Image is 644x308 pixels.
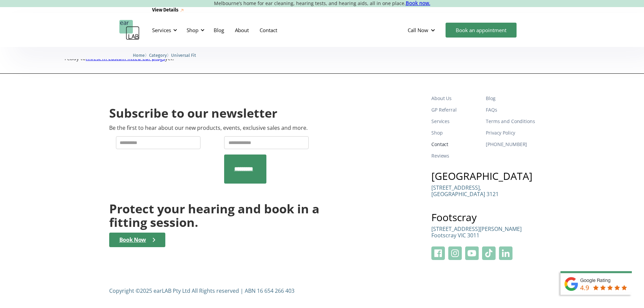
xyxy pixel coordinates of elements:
[431,171,535,181] h3: [GEOGRAPHIC_DATA]
[119,237,146,243] div: Book Now
[230,20,254,40] a: About
[431,104,480,116] a: GP Referral
[152,27,171,33] div: Services
[431,185,499,203] a: [STREET_ADDRESS],[GEOGRAPHIC_DATA] 3121
[431,246,445,260] img: Facebook Logo
[183,20,207,40] div: Shop
[448,246,462,260] img: Instagram Logo
[133,52,145,58] a: Home
[109,136,319,184] form: Newsletter Form
[486,116,535,127] a: Terms and Conditions
[171,53,196,58] span: Universal Fit
[133,52,149,59] li: 〉
[65,49,580,62] p: The ACS universal fit earplugs are designed to fit any ear, using the same filter technology as o...
[431,226,522,239] p: [STREET_ADDRESS][PERSON_NAME] Footscray VIC 3011
[486,104,535,116] a: FAQs
[431,185,499,197] p: [STREET_ADDRESS], [GEOGRAPHIC_DATA] 3121
[109,125,308,131] p: Be the first to hear about our new products, events, exclusive sales and more.
[109,105,277,121] h2: Subscribe to our newsletter
[116,155,219,181] iframe: reCAPTCHA
[119,20,140,40] a: home
[431,116,480,127] a: Services
[446,23,517,38] a: Book an appointment
[187,27,198,33] div: Shop
[431,212,535,222] h3: Footscray
[133,53,145,58] span: Home
[431,226,522,244] a: [STREET_ADDRESS][PERSON_NAME]Footscray VIC 3011
[431,139,480,150] a: Contact
[109,233,165,247] a: Book Now
[109,287,294,294] div: Copyright ©2025 earLAB Pty Ltd All Rights reserved | ABN 16 654 266 403
[148,20,179,40] div: Services
[431,93,480,104] a: About Us
[149,52,171,59] li: 〉
[149,53,167,58] span: Category
[431,127,480,139] a: Shop
[486,127,535,139] a: Privacy Policy
[486,139,535,150] a: [PHONE_NUMBER]
[431,150,480,162] a: Reviews
[402,20,442,40] div: Call Now
[149,52,167,58] a: Category
[171,52,196,58] a: Universal Fit
[408,27,428,33] div: Call Now
[109,202,319,229] h2: Protect your hearing and book in a fitting session.
[152,7,178,13] div: View Details
[208,20,230,40] a: Blog
[486,93,535,104] a: Blog
[499,246,512,260] img: Linkeidn Logo
[254,20,283,40] a: Contact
